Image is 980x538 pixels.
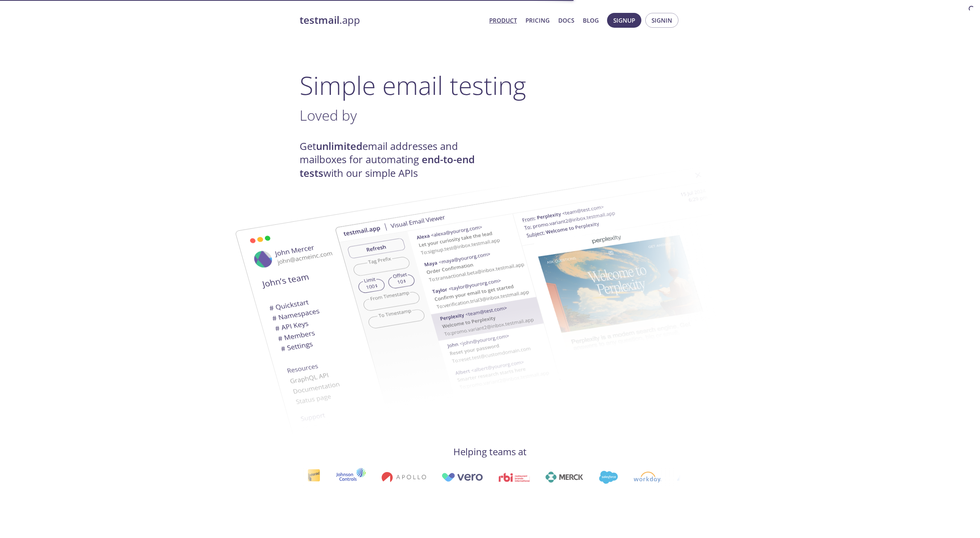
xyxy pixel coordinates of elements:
[489,15,517,25] a: Product
[300,14,483,27] a: testmail.app
[300,105,357,125] span: Loved by
[544,472,572,483] img: workday
[558,15,574,25] a: Docs
[409,473,441,482] img: rbi
[583,15,599,25] a: Blog
[300,153,475,180] strong: end-to-end tests
[300,445,680,458] h4: Helping teams at
[613,15,635,25] span: Signup
[335,155,756,420] img: testmail-email-viewer
[316,139,362,153] strong: unlimited
[300,13,339,27] strong: testmail
[456,472,494,483] img: merck
[653,473,674,482] img: pbs
[588,472,637,483] img: atlassian
[352,473,394,482] img: vero
[607,13,641,28] button: Signup
[645,13,678,28] button: Signin
[206,181,627,445] img: testmail-email-viewer
[300,140,490,180] h4: Get email addresses and mailboxes for automating with our simple APIs
[510,471,528,484] img: salesforce
[526,15,550,25] a: Pricing
[300,70,680,100] h1: Simple email testing
[292,472,337,483] img: apollo
[652,15,672,25] span: Signin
